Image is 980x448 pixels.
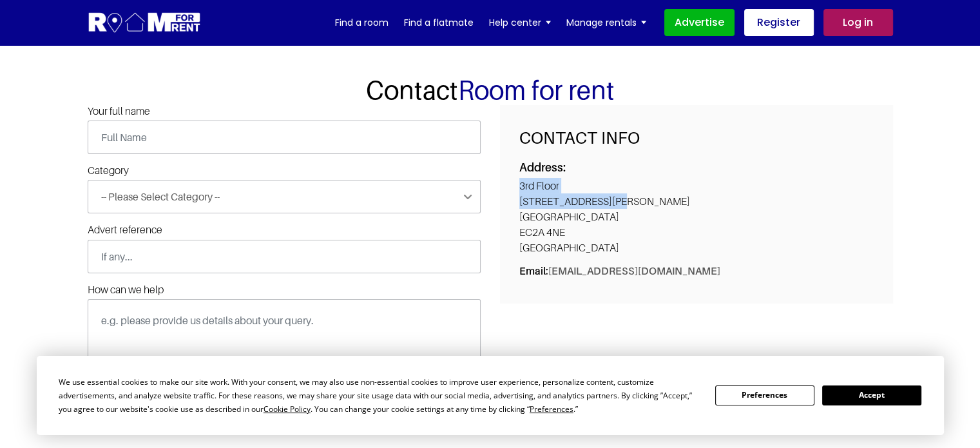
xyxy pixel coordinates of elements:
[458,74,615,105] span: Room for rent
[823,9,893,36] a: Log in
[664,9,735,36] a: Advertise
[88,105,150,117] label: Your full name
[59,375,700,416] div: We use essential cookies to make our site work. With your consent, we may also use non-essential ...
[530,404,573,414] span: Preferences
[88,284,164,296] label: How can we help
[519,265,548,277] strong: Email:
[37,356,944,435] div: Cookie Consent Prompt
[88,224,162,236] label: Advert reference
[335,13,389,32] a: Find a room
[519,161,566,175] strong: Address:
[88,11,202,35] img: Logo for Room for Rent, featuring a welcoming design with a house icon and modern typography
[519,128,874,148] h3: Contact Info
[404,13,474,32] a: Find a flatmate
[88,74,893,105] h1: Contact
[519,178,874,255] p: 3rd Floor [STREET_ADDRESS][PERSON_NAME] [GEOGRAPHIC_DATA] EC2A 4NE [GEOGRAPHIC_DATA]
[566,13,646,32] a: Manage rentals
[88,121,481,154] input: Full Name
[822,385,921,405] button: Accept
[548,264,720,277] a: [EMAIL_ADDRESS][DOMAIN_NAME]
[88,240,481,273] input: If any...
[744,9,814,36] a: Register
[715,385,814,405] button: Preferences
[88,164,129,177] label: Category
[489,13,551,32] a: Help center
[264,404,311,414] span: Cookie Policy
